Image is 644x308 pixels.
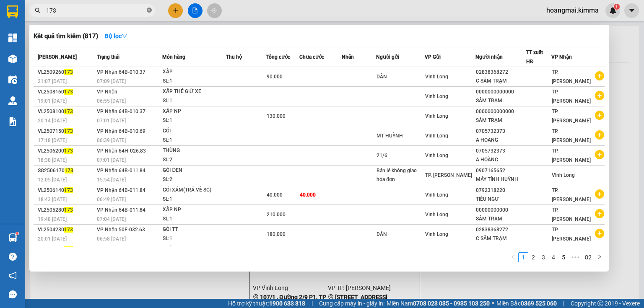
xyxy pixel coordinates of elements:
sup: 1 [16,232,18,235]
div: VL2505280 [38,206,94,215]
span: plus-circle [595,91,604,100]
span: plus-circle [595,209,604,218]
span: VP Nhận 64B-010.69 [97,128,145,134]
li: 4 [548,252,558,262]
div: XẤP [163,67,226,77]
span: message [9,290,17,298]
li: 1 [518,252,528,262]
div: SL: 1 [163,195,226,204]
span: TP. [PERSON_NAME] [552,187,591,202]
span: 07:01 [DATE] [97,118,126,124]
span: Vĩnh Long [425,133,448,139]
div: VL2506140 [38,186,94,195]
div: 0379683774 [476,245,526,254]
div: 21/6 [377,151,424,160]
div: VL2506200 [38,147,94,155]
span: 19:01 [DATE] [38,98,67,104]
span: Vĩnh Long [425,212,448,217]
span: TP. [PERSON_NAME] [552,207,591,222]
li: 3 [538,252,548,262]
span: Thu hộ [226,54,242,60]
div: GÓI XÁM(TRẢ VỀ SG) [163,186,226,195]
span: Người gửi [376,54,399,60]
span: search [35,8,41,13]
span: 173 [64,148,73,154]
span: VP Nhận [551,54,572,60]
img: logo-vxr [7,5,18,18]
span: plus-circle [595,150,604,159]
span: 173 [65,168,73,173]
span: 173 [64,187,73,193]
span: Chưa cước [299,54,324,60]
span: left [511,254,516,259]
li: 2 [528,252,538,262]
div: A HOÀNG [476,136,526,145]
span: Vĩnh Long [425,153,448,158]
span: 173 [64,109,73,114]
img: dashboard-icon [8,34,17,42]
span: 173 [64,207,73,213]
div: SL: 2 [163,155,226,165]
span: VP Gửi [425,54,441,60]
span: TP. [PERSON_NAME] [552,109,591,124]
span: TP. [PERSON_NAME] [425,172,472,178]
span: Nhãn [342,54,354,60]
img: warehouse-icon [8,96,17,105]
span: Vĩnh Long [425,113,448,119]
span: 130.000 [267,113,286,119]
li: 82 [582,252,595,262]
span: TP. [PERSON_NAME] [552,128,591,143]
span: VP Nhận 50F-043.02 [97,246,145,252]
div: SL: 1 [163,116,226,125]
span: question-circle [9,253,17,261]
img: solution-icon [8,117,17,126]
h3: Kết quả tìm kiếm ( 817 ) [34,32,98,41]
div: 0907165652 [476,166,526,175]
span: Nhận: [55,8,75,17]
div: Bán lẻ không giao hóa đơn [377,166,424,184]
div: SL: 1 [163,77,226,86]
span: Trạng thái [97,54,119,60]
span: plus-circle [595,189,604,199]
span: Vĩnh Long [425,231,448,237]
div: SL: 1 [163,234,226,243]
span: Vĩnh Long [425,93,448,99]
span: Vĩnh Long [552,172,575,178]
span: 07:04 [DATE] [97,216,126,222]
span: 173 [64,128,73,134]
span: 06:49 [DATE] [97,197,126,202]
a: 4 [549,253,558,262]
span: notification [9,272,17,280]
a: 3 [539,253,548,262]
a: 5 [559,253,568,262]
div: SG2506170 [38,166,94,175]
span: Vĩnh Long [425,74,448,80]
div: DÂN [377,72,424,81]
span: close-circle [147,7,152,15]
span: 173 [64,246,73,252]
li: Next 5 Pages [569,252,582,262]
span: TP. [PERSON_NAME] [552,246,591,261]
span: 07:09 [DATE] [97,78,126,84]
input: Tìm tên, số ĐT hoặc mã đơn [46,6,145,15]
span: 21:07 [DATE] [38,78,67,84]
div: C SÂM TRẠM [476,234,526,243]
span: Tổng cước [266,54,290,60]
span: VP Nhận 64B-011.84 [97,168,145,173]
span: ••• [569,252,582,262]
span: plus-circle [595,71,604,80]
div: ÚT LOAN [55,27,122,37]
span: 90.000 [267,74,283,80]
div: TP. [PERSON_NAME] [55,7,122,27]
span: TP. [PERSON_NAME] [552,148,591,163]
div: GÓI ĐEN [163,166,226,175]
span: 40.000 [300,192,316,198]
span: TT xuất HĐ [526,49,543,65]
span: right [597,254,602,259]
li: Previous Page [508,252,518,262]
span: 18:38 [DATE] [38,157,67,163]
div: GÓI [163,127,226,136]
div: VL2504180 [38,245,94,254]
span: Người nhận [475,54,503,60]
div: 0000000000000 [476,107,526,116]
